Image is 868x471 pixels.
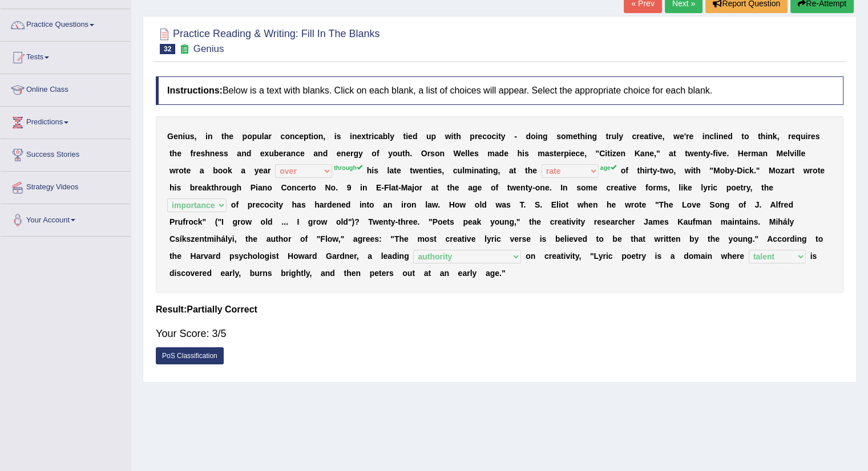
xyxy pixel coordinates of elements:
b: r [193,149,196,158]
b: t [169,149,172,158]
b: s [190,132,195,141]
b: a [264,132,269,141]
b: u [397,149,402,158]
b: h [172,149,177,158]
b: a [389,166,394,175]
b: e [337,149,341,158]
b: i [183,132,185,141]
b: n [318,132,324,141]
b: n [291,149,296,158]
b: e [689,132,693,141]
b: f [713,149,716,158]
b: l [262,132,264,141]
b: d [499,149,504,158]
b: t [498,132,501,141]
b: y [255,166,259,175]
b: t [741,132,744,141]
b: t [514,166,516,175]
b: t [685,149,688,158]
b: z [612,149,616,158]
b: - [514,132,517,141]
b: s [224,149,228,158]
b: i [406,132,408,141]
b: d [413,132,418,141]
b: s [374,166,378,175]
b: i [471,166,474,175]
b: e [299,132,304,141]
b: a [378,132,383,141]
b: y [390,132,394,141]
b: n [439,149,445,158]
b: d [526,132,531,141]
b: s [815,132,819,141]
b: r [748,149,751,158]
b: . [726,149,729,158]
h2: Practice Reading & Writing: Fill In The Blanks [156,26,380,54]
b: i [372,132,374,141]
b: c [575,149,580,158]
b: e [196,149,201,158]
b: e [811,132,815,141]
b: a [286,149,291,158]
b: e [408,132,413,141]
b: e [556,149,561,158]
b: i [716,149,718,158]
b: e [783,149,788,158]
b: " [595,149,599,158]
b: r [788,132,791,141]
b: a [479,166,483,175]
b: n [768,132,773,141]
b: y [706,149,710,158]
b: g [543,132,548,141]
b: e [791,132,796,141]
b: " [656,149,660,158]
b: n [178,132,183,141]
b: i [372,166,374,175]
b: o [247,132,252,141]
a: Practice Questions [1,9,131,38]
b: m [538,149,544,158]
b: e [186,166,191,175]
b: a [644,132,648,141]
b: l [798,149,801,158]
b: e [173,132,178,141]
b: r [269,132,272,141]
b: q [796,132,801,141]
b: e [300,149,305,158]
b: n [762,149,768,158]
b: h [456,132,461,141]
b: i [651,132,653,141]
b: n [698,149,703,158]
b: e [433,166,438,175]
b: t [453,132,456,141]
b: , [442,166,444,175]
b: , [584,149,587,158]
b: n [474,166,479,175]
a: PoS Classification [156,347,224,364]
b: w [413,166,419,175]
b: i [703,132,705,141]
b: s [556,132,561,141]
b: c [296,149,300,158]
b: h [224,132,229,141]
b: , [654,149,656,158]
b: n [352,132,357,141]
b: c [482,132,487,141]
b: l [387,166,389,175]
b: g [353,149,358,158]
b: w [445,132,451,141]
b: i [205,132,208,141]
b: l [462,166,465,175]
b: t [403,132,406,141]
b: t [758,132,761,141]
b: n [488,166,493,175]
b: e [571,149,576,158]
b: d [728,132,733,141]
b: r [369,132,372,141]
b: G [167,132,173,141]
b: c [709,132,714,141]
b: b [274,149,279,158]
b: y [388,149,393,158]
b: i [716,132,718,141]
b: h [761,132,766,141]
